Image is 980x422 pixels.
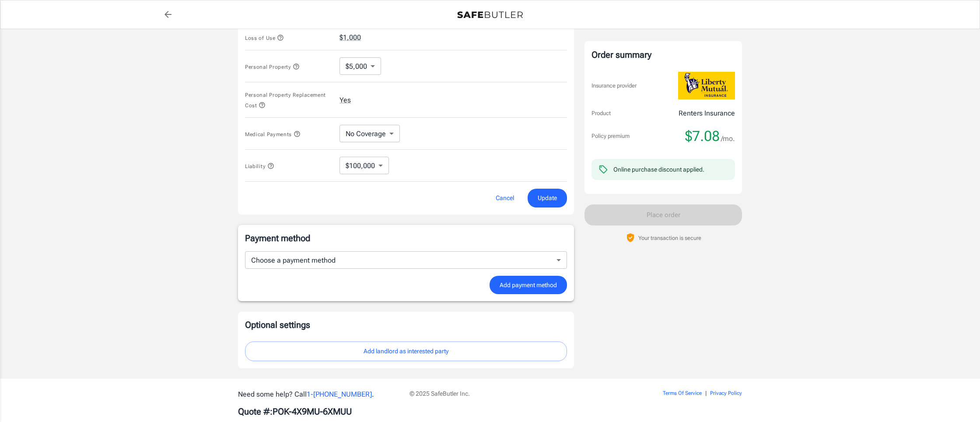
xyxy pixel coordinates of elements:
[685,127,720,145] span: $7.08
[591,132,630,141] p: Policy premium
[457,11,523,18] img: Back to quotes
[591,109,611,118] p: Product
[245,161,274,171] button: Liability
[245,341,567,361] button: Add landlord as interested party
[339,32,361,43] button: $1,000
[339,95,351,105] button: Yes
[710,390,742,396] a: Privacy Policy
[245,32,284,43] button: Loss of Use
[409,389,613,398] p: © 2025 SafeButler Inc.
[678,72,735,99] img: Liberty Mutual
[591,81,637,90] p: Insurance provider
[307,390,372,398] a: 1-[PHONE_NUMBER]
[490,276,567,295] button: Add payment method
[486,189,524,207] button: Cancel
[245,163,274,169] span: Liability
[528,189,567,207] button: Update
[339,125,400,142] div: No Coverage
[245,64,300,70] span: Personal Property
[721,133,735,145] span: /mo.
[245,232,567,244] p: Payment method
[245,129,301,139] button: Medical Payments
[663,390,702,396] a: Terms Of Service
[159,6,177,23] a: back to quotes
[339,57,381,75] div: $5,000
[245,92,326,109] span: Personal Property Replacement Cost
[339,157,389,174] div: $100,000
[245,319,567,331] p: Optional settings
[638,234,701,242] p: Your transaction is secure
[538,193,557,204] span: Update
[679,108,735,119] p: Renters Insurance
[245,131,301,137] span: Medical Payments
[613,165,704,174] div: Online purchase discount applied.
[238,389,399,400] p: Need some help? Call .
[245,35,284,41] span: Loss of Use
[245,89,332,110] button: Personal Property Replacement Cost
[500,280,557,291] span: Add payment method
[238,406,352,417] b: Quote #: POK-4X9MU-6XMUU
[245,61,300,72] button: Personal Property
[591,48,735,61] div: Order summary
[705,390,707,396] span: |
